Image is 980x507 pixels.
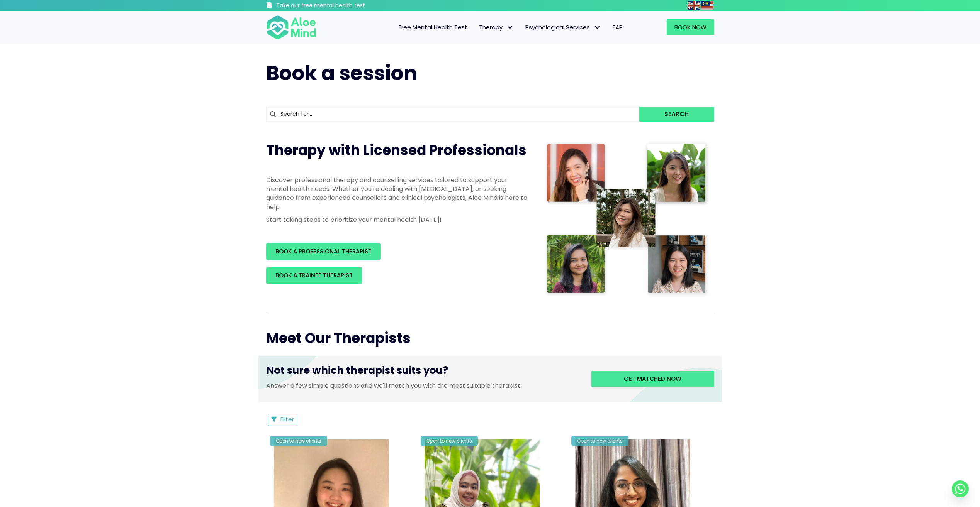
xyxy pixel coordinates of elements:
[266,363,580,381] h3: Not sure which therapist suits you?
[504,22,516,33] span: Therapy: submenu
[639,107,714,122] button: Search
[266,267,362,284] a: BOOK A TRAINEE THERAPIST
[266,140,527,160] span: Therapy with Licensed Professionals
[326,19,628,35] nav: Menu
[275,247,372,255] span: BOOK A PROFESSIONAL THERAPIST
[607,19,628,35] a: EAP
[952,480,969,497] a: Whatsapp
[270,436,327,446] div: Open to new clients
[571,436,628,446] div: Open to new clients
[479,23,514,31] span: Therapy
[613,23,623,31] span: EAP
[421,436,478,446] div: Open to new clients
[399,23,467,31] span: Free Mental Health Test
[276,2,406,10] h3: Take our free mental health test
[591,371,714,387] a: Get matched now
[266,59,417,87] span: Book a session
[688,1,701,10] a: English
[275,271,353,279] span: BOOK A TRAINEE THERAPIST
[266,328,411,348] span: Meet Our Therapists
[674,23,707,31] span: Book Now
[525,23,601,31] span: Psychological Services
[701,1,714,10] a: Malay
[520,19,607,35] a: Psychological ServicesPsychological Services: submenu
[688,1,700,10] img: en
[667,19,714,35] a: Book Now
[266,176,529,211] p: Discover professional therapy and counselling services tailored to support your mental health nee...
[544,141,710,297] img: Therapist collage
[266,243,381,260] a: BOOK A PROFESSIONAL THERAPIST
[592,22,603,33] span: Psychological Services: submenu
[473,19,520,35] a: TherapyTherapy: submenu
[280,415,294,423] span: Filter
[266,215,529,224] p: Start taking steps to prioritize your mental health [DATE]!
[701,1,713,10] img: ms
[266,15,316,40] img: Aloe mind Logo
[266,107,640,122] input: Search for...
[266,381,580,390] p: Answer a few simple questions and we'll match you with the most suitable therapist!
[393,19,473,35] a: Free Mental Health Test
[624,375,681,383] span: Get matched now
[268,414,297,426] button: Filter Listings
[266,2,406,11] a: Take our free mental health test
